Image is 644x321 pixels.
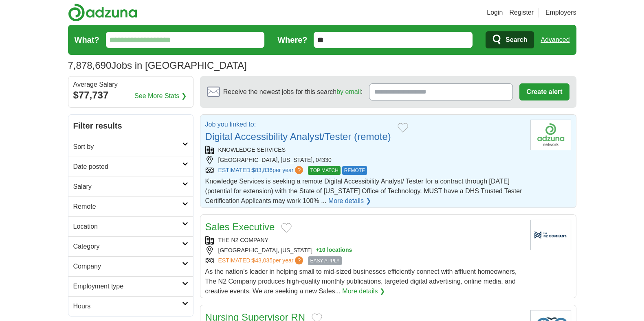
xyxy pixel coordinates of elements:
img: Company logo [530,120,571,150]
a: by email [336,88,361,95]
div: $77,737 [73,88,188,103]
div: [GEOGRAPHIC_DATA], [US_STATE] [205,246,524,255]
a: More details ❯ [328,196,371,206]
button: Search [486,31,534,48]
span: Search [506,32,527,48]
div: Average Salary [73,81,188,88]
a: Remote [68,197,193,216]
a: Employment type [68,276,193,296]
a: Date posted [68,157,193,177]
button: +10 locations [316,246,352,255]
span: 7,878,690 [68,58,112,73]
span: Knowledge Services is seeking a remote Digital Accessibility Analyst/ Tester for a contract throu... [205,178,522,204]
img: Company logo [530,220,571,250]
span: Receive the newest jobs for this search : [223,87,363,97]
h2: Employment type [73,282,182,291]
button: Add to favorite jobs [281,223,292,233]
div: [GEOGRAPHIC_DATA], [US_STATE], 04330 [205,156,524,164]
label: Where? [277,34,307,46]
span: $43,035 [252,257,273,264]
button: Create alert [519,83,569,100]
label: What? [75,34,99,46]
h2: Company [73,262,182,271]
a: Company [68,256,193,276]
a: Login [487,8,503,17]
h2: Remote [73,202,182,212]
a: Sort by [68,137,193,157]
h1: Jobs in [GEOGRAPHIC_DATA] [68,60,247,71]
h2: Salary [73,182,182,192]
a: Register [509,8,534,17]
span: EASY APPLY [308,256,341,265]
a: Employers [545,8,576,17]
a: More details ❯ [342,286,385,296]
div: THE N2 COMPANY [205,236,524,245]
a: Location [68,216,193,236]
a: Hours [68,296,193,316]
h2: Date posted [73,162,182,172]
button: Add to favorite jobs [398,123,408,133]
span: ? [295,166,303,174]
a: ESTIMATED:$43,035per year? [218,256,305,265]
span: + [316,246,319,255]
a: Digital Accessibility Analyst/Tester (remote) [205,131,391,142]
div: KNOWLEDGE SERVICES [205,146,524,154]
p: Job you linked to: [205,120,391,129]
h2: Hours [73,301,182,311]
span: $83,836 [252,167,273,173]
h2: Category [73,242,182,251]
h2: Sort by [73,142,182,152]
span: TOP MATCH [308,166,340,175]
span: ? [295,256,303,264]
a: Category [68,236,193,256]
a: Sales Executive [205,221,275,232]
a: ESTIMATED:$83,836per year? [218,166,305,175]
span: As the nation’s leader in helping small to mid-sized businesses efficiently connect with affluent... [205,268,517,295]
a: Advanced [541,32,569,48]
a: Salary [68,177,193,197]
img: Adzuna logo [68,3,137,22]
h2: Filter results [68,115,193,137]
h2: Location [73,222,182,231]
span: REMOTE [342,166,367,175]
a: See More Stats ❯ [134,91,187,101]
